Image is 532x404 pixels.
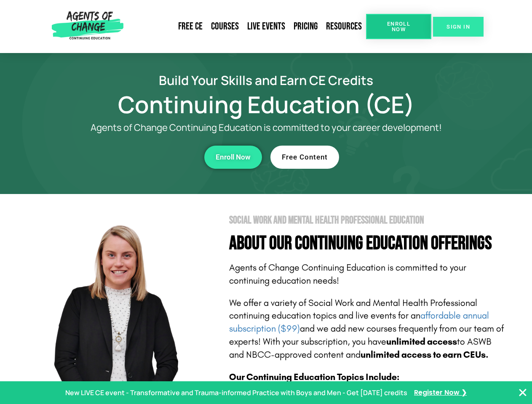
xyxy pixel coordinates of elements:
a: SIGN IN [433,17,484,37]
span: Enroll Now [216,154,251,161]
span: Agents of Change Continuing Education is committed to your continuing education needs! [229,262,466,286]
a: Live Events [243,17,289,36]
a: Pricing [289,17,322,36]
a: Register Now ❯ [414,387,467,399]
p: New LIVE CE event - Transformative and Trauma-informed Practice with Boys and Men - Get [DATE] cr... [65,387,407,399]
button: Close Banner [518,388,528,398]
span: Free Content [282,154,328,161]
a: Enroll Now [366,14,431,39]
a: Resources [322,17,366,36]
span: Enroll Now [380,21,418,32]
h2: Build Your Skills and Earn CE Credits [26,74,506,86]
b: unlimited access [386,336,457,347]
nav: Menu [127,17,366,36]
a: Free CE [174,17,207,36]
b: unlimited access to earn CEUs. [361,349,489,360]
span: SIGN IN [446,24,470,29]
b: Our Continuing Education Topics Include: [229,372,399,383]
a: Free Content [270,146,339,169]
a: Courses [207,17,243,36]
p: Agents of Change Continuing Education is committed to your career development! [60,122,473,133]
p: We offer a variety of Social Work and Mental Health Professional continuing education topics and ... [229,297,506,361]
h2: Social Work and Mental Health Professional Education [229,215,506,226]
h4: About Our Continuing Education Offerings [229,234,506,253]
a: Enroll Now [204,146,262,169]
h1: Continuing Education (CE) [26,95,506,114]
